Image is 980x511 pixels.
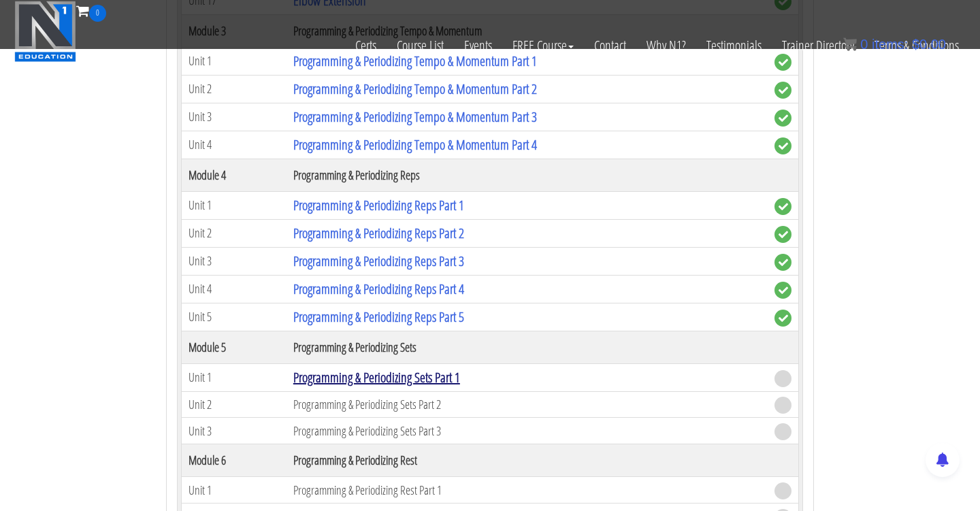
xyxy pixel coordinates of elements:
[293,108,537,126] a: Programming & Periodizing Tempo & Momentum Part 3
[287,159,768,191] th: Programming & Periodizing Reps
[287,391,768,418] td: Programming & Periodizing Sets Part 2
[14,1,76,62] img: n1-education
[584,22,636,69] a: Contact
[636,22,696,69] a: Why N1?
[182,247,287,275] td: Unit 3
[182,275,287,303] td: Unit 4
[182,159,287,191] th: Module 4
[774,82,791,99] span: complete
[293,224,464,242] a: Programming & Periodizing Reps Part 2
[454,22,502,69] a: Events
[287,331,768,363] th: Programming & Periodizing Sets
[293,52,537,70] a: Programming & Periodizing Tempo & Momentum Part 1
[182,477,287,504] td: Unit 1
[912,37,919,52] span: $
[387,22,454,69] a: Course List
[182,331,287,363] th: Module 5
[502,22,584,69] a: FREE Course
[696,22,772,69] a: Testimonials
[287,418,768,444] td: Programming & Periodizing Sets Part 3
[76,1,106,20] a: 0
[182,191,287,219] td: Unit 1
[182,391,287,418] td: Unit 2
[293,196,464,214] a: Programming & Periodizing Reps Part 1
[774,226,791,243] span: complete
[860,37,868,52] span: 0
[843,37,946,52] a: 0 items: $0.00
[774,310,791,327] span: complete
[293,252,464,270] a: Programming & Periodizing Reps Part 3
[774,282,791,299] span: complete
[772,22,864,69] a: Trainer Directory
[774,254,791,271] span: complete
[182,75,287,103] td: Unit 2
[182,418,287,444] td: Unit 3
[774,137,791,154] span: complete
[182,303,287,331] td: Unit 5
[843,37,857,51] img: icon11.png
[89,5,106,22] span: 0
[774,198,791,215] span: complete
[287,477,768,504] td: Programming & Periodizing Rest Part 1
[287,444,768,477] th: Programming & Periodizing Rest
[293,80,537,98] a: Programming & Periodizing Tempo & Momentum Part 2
[293,368,460,386] a: Programming & Periodizing Sets Part 1
[182,363,287,391] td: Unit 1
[345,22,387,69] a: Certs
[182,444,287,477] th: Module 6
[293,308,464,326] a: Programming & Periodizing Reps Part 5
[293,280,464,298] a: Programming & Periodizing Reps Part 4
[864,22,969,69] a: Terms & Conditions
[912,37,946,52] bdi: 0.00
[293,135,537,154] a: Programming & Periodizing Tempo & Momentum Part 4
[774,110,791,127] span: complete
[872,37,908,52] span: items:
[182,103,287,131] td: Unit 3
[182,219,287,247] td: Unit 2
[182,131,287,159] td: Unit 4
